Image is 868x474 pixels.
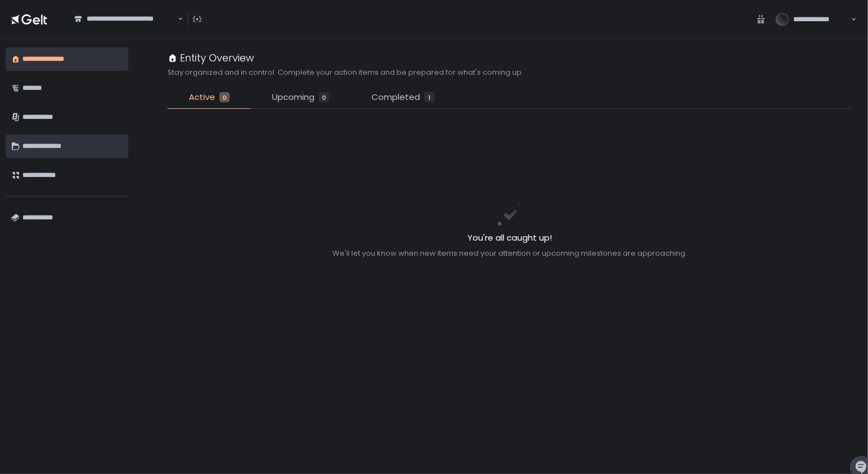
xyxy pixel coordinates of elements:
div: Search for option [67,8,183,31]
span: Completed [371,91,420,104]
h2: Stay organized and in control. Complete your action items and be prepared for what's coming up. [168,68,523,78]
div: Entity Overview [168,50,254,65]
span: Active [189,91,215,104]
div: 0 [319,92,329,102]
div: 1 [425,92,435,102]
span: Upcoming [272,91,314,104]
div: We'll let you know when new items need your attention or upcoming milestones are approaching. [333,248,688,258]
div: 0 [220,92,230,102]
input: Search for option [74,23,177,35]
h2: You're all caught up! [333,232,688,245]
